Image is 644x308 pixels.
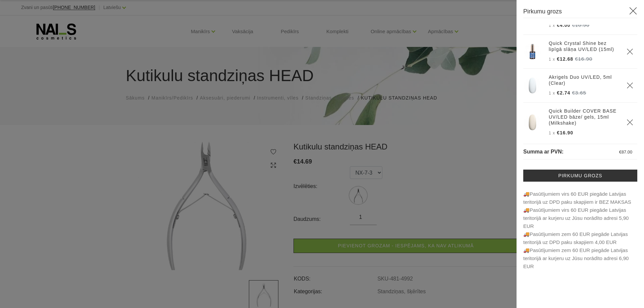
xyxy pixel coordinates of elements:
[549,23,555,28] span: 1 x
[549,40,619,52] a: Quick Crystal Shine bez lipīgā slāņa UV/LED (15ml)
[557,22,570,28] span: €4.00
[622,149,632,155] span: 87.00
[557,130,573,135] span: €16.90
[619,149,622,155] span: €
[575,56,592,62] s: €16.90
[549,74,619,86] a: Akrigels Duo UV/LED, 5ml (Clear)
[523,149,563,155] span: Summa ar PVN:
[572,22,589,28] s: €10.90
[523,170,637,182] a: Pirkumu grozs
[549,57,555,62] span: 1 x
[627,82,633,89] a: Delete
[549,108,619,126] a: Quick Builder COVER BASE UV/LED bāze/ gels, 15ml (Milkshake)
[572,90,586,96] s: €3.65
[549,131,555,135] span: 1 x
[627,48,633,55] a: Delete
[557,56,573,62] span: €12.68
[627,119,633,126] a: Delete
[549,91,555,96] span: 1 x
[523,7,637,18] h3: Pirkumu grozs
[523,190,637,270] p: 🚚Pasūtījumiem virs 60 EUR piegāde Latvijas teritorijā uz DPD paku skapjiem ir BEZ MAKSAS 🚚Pas...
[557,90,570,96] span: €2.74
